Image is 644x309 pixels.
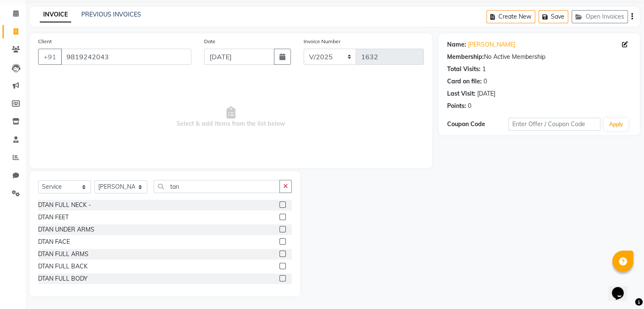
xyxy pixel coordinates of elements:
[482,65,486,74] div: 1
[38,274,88,283] div: DTAN FULL BODY
[61,49,191,65] input: Search by Name/Mobile/Email/Code
[477,89,495,98] div: [DATE]
[447,52,484,61] div: Membership:
[38,213,69,222] div: DTAN FEET
[509,118,601,131] input: Enter Offer / Coupon Code
[447,89,475,98] div: Last Visit:
[38,225,94,234] div: DTAN UNDER ARMS
[204,38,216,45] label: Date
[572,10,628,23] button: Open Invoices
[38,237,70,246] div: DTAN FACE
[539,10,568,23] button: Save
[447,77,482,86] div: Card on file:
[484,77,487,86] div: 0
[447,102,466,110] div: Points:
[154,180,280,193] input: Search or Scan
[604,118,628,131] button: Apply
[447,65,481,74] div: Total Visits:
[468,102,471,110] div: 0
[608,275,636,301] iframe: chat widget
[447,120,509,129] div: Coupon Code
[38,262,88,271] div: DTAN FULL BACK
[38,201,91,210] div: DTAN FULL NECK -
[304,38,340,45] label: Invoice Number
[38,75,424,160] span: Select & add items from the list below
[38,38,52,45] label: Client
[81,11,141,18] a: PREVIOUS INVOICES
[486,10,535,23] button: Create New
[38,250,88,259] div: DTAN FULL ARMS
[40,7,71,22] a: INVOICE
[38,49,62,65] button: +91
[447,40,466,49] div: Name:
[468,40,515,49] a: [PERSON_NAME]
[447,52,631,61] div: No Active Membership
